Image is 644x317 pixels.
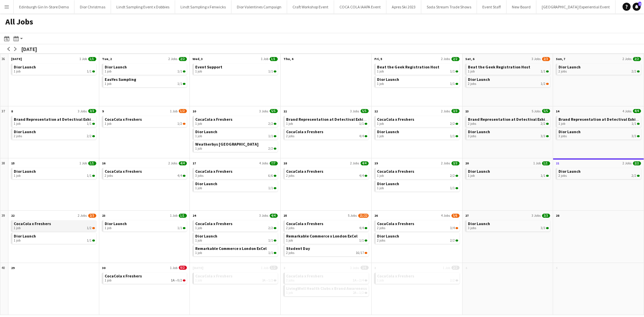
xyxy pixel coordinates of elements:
a: CocaCola x Freshers1 job2/2 [377,116,458,126]
span: 2 jobs [286,251,294,255]
span: LivingWell Health Clubs x Brand Awareness [286,286,367,291]
a: CocaCola x Freshers1 job2/2 [377,273,458,282]
span: 1/1 [450,69,455,73]
span: 2 jobs [468,122,476,126]
button: Edinburgh Gin In-Store Demo [14,0,74,13]
span: Beat the Geek Registration Host [377,64,439,69]
span: 3/3 [88,109,96,113]
span: 1/1 [183,83,185,85]
a: CocaCola x Freshers2 jobs4/4 [286,128,367,138]
span: 4/4 [365,135,367,137]
span: 2 jobs [468,82,476,86]
span: 16/17 [356,251,364,255]
button: [GEOGRAPHIC_DATA] Experiential Event [536,0,615,13]
span: 2/2 [274,148,276,150]
span: 2/2 [541,122,545,126]
span: 1 Job [533,161,541,165]
span: 4/4 [359,134,364,138]
span: 1 job [377,134,384,138]
span: 1/1 [274,135,276,137]
span: 1 job [195,186,202,190]
span: 1/1 [455,70,458,72]
a: CocaCola x Freshers1 job1/2 [14,220,95,230]
span: CocaCola x Freshers [286,169,323,174]
span: 1/1 [183,70,185,72]
button: Soda Stream Trade Shows [421,0,477,13]
span: 3/3 [541,226,545,230]
div: 37 [0,106,8,159]
span: 1/1 [546,70,549,72]
a: Dior Launch3 jobs3/3 [468,128,549,138]
span: 1/2 [541,82,545,86]
span: 18 [283,161,287,165]
span: 1/1 [92,70,95,72]
span: Brand Representation at Detectival Exhibition [14,117,103,122]
span: 3 Jobs [532,57,541,61]
div: • [286,291,367,295]
span: Dior Launch [558,169,581,174]
span: 14 [556,109,559,113]
span: 4/4 [359,174,364,178]
span: 16 [102,161,105,165]
span: CocaCola x Freshers [195,117,232,122]
span: 4/4 [177,174,182,178]
span: 1/2 [179,109,187,113]
span: 5 Jobs [532,109,541,113]
span: Wed, 3 [193,57,203,61]
span: 1/1 [87,122,92,126]
span: 3 jobs [468,134,476,138]
span: 1/2 [359,291,364,295]
a: CocaCola x Freshers1 job2/2 [195,116,276,126]
span: 1/1 [274,70,276,72]
span: 2/2 [632,174,636,178]
span: 1 Job [79,161,87,165]
a: Brand Representation at Detectival Exhibition1 job1/1 [286,116,367,126]
span: 4/4 [359,226,364,230]
span: 2/2 [450,174,455,178]
span: 1/1 [365,123,367,125]
button: COCA COLA IAAPA Event [334,0,386,13]
a: Dior Launch3 jobs3/3 [468,220,549,230]
span: 1 job [14,69,20,73]
span: 19 [374,161,378,165]
span: CocaCola x Freshers [105,273,142,278]
button: Dior Valentines Campaign [231,0,287,13]
span: 1 job [195,134,202,138]
span: 1/1 [87,239,92,243]
span: 1 job [195,251,202,255]
span: 0/2 [177,278,182,282]
span: 3/4 [450,226,455,230]
span: 1/1 [541,174,545,178]
span: [DATE] [11,57,22,61]
span: 1 job [377,69,384,73]
a: Event Support1 job1/1 [195,64,276,73]
a: Dior Launch1 job1/1 [195,233,276,243]
span: 1/1 [450,82,455,86]
span: Fri, 5 [374,57,382,61]
a: CocaCola x Freshers1 job3A•1/2 [195,273,276,282]
div: • [195,278,276,282]
span: Dior Launch [468,129,490,134]
span: 1/1 [87,174,92,178]
span: 2 Jobs [168,57,177,61]
span: Dior Launch [195,233,217,239]
a: Student Day2 jobs16/17 [286,245,367,255]
span: CocaCola x Freshers [286,221,323,226]
a: Beat the Geek Registration Host1 job1/1 [468,64,549,73]
a: Dior Launch1 job1/1 [105,64,186,73]
a: CocaCola x Freshers1 job2/2 [195,220,276,230]
span: 1 job [377,82,384,86]
span: CocaCola x Freshers [377,117,414,122]
a: 2 [633,3,641,11]
div: 38 [0,158,8,211]
a: Dior Launch1 job1/1 [14,168,95,178]
span: Sun, 7 [556,57,565,61]
span: 2/2 [633,57,641,61]
span: 1 job [286,239,293,243]
span: 12 [374,109,378,113]
span: 1 job [195,226,202,230]
span: 4 Jobs [259,161,268,165]
span: CocaCola x Freshers [377,273,414,278]
span: 1/1 [88,161,96,165]
span: 2/2 [450,278,455,282]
